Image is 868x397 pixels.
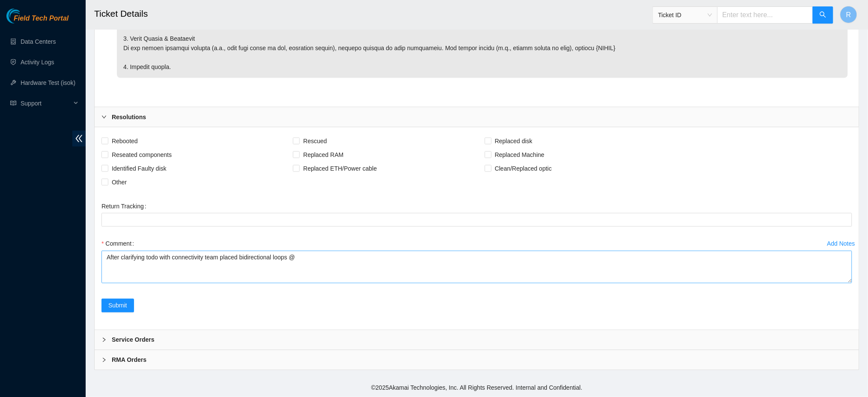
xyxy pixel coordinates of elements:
label: Comment [101,237,137,251]
span: double-left [72,131,86,147]
input: Enter text here... [717,6,813,24]
span: R [846,9,851,20]
button: Submit [101,299,134,313]
span: Clean/Replaced optic [492,162,555,175]
span: right [101,337,107,343]
b: RMA Orders [112,355,146,365]
div: Resolutions [95,107,859,127]
span: Submit [108,301,127,310]
span: Identified Faulty disk [108,162,170,175]
input: Return Tracking [101,213,852,227]
a: Akamai TechnologiesField Tech Portal [6,15,69,27]
button: R [840,6,857,23]
span: Rescued [300,134,330,148]
b: Service Orders [112,335,155,345]
a: Hardware Test (isok) [21,79,75,86]
div: RMA Orders [95,350,859,370]
span: search [820,11,826,19]
div: Service Orders [95,330,859,350]
span: Rebooted [108,134,141,148]
span: Field Tech Portal [14,15,69,23]
a: Data Centers [21,38,56,45]
span: Other [108,175,130,189]
span: right [101,358,107,363]
button: Add Notes [827,237,856,251]
footer: © 2025 Akamai Technologies, Inc. All Rights Reserved. Internal and Confidential. [86,379,868,397]
span: Replaced disk [492,134,536,148]
span: Support [21,95,71,112]
textarea: Comment [101,251,852,283]
img: Akamai Technologies [6,9,43,24]
span: right [101,114,107,120]
span: read [10,100,16,106]
a: Activity Logs [21,59,54,66]
button: search [813,6,833,24]
div: Add Notes [827,241,855,247]
span: Replaced Machine [492,148,548,162]
span: Replaced ETH/Power cable [300,162,380,175]
span: Replaced RAM [300,148,347,162]
b: Resolutions [112,112,146,122]
label: Return Tracking [101,199,150,213]
span: Reseated components [108,148,175,162]
span: Ticket ID [658,9,712,21]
